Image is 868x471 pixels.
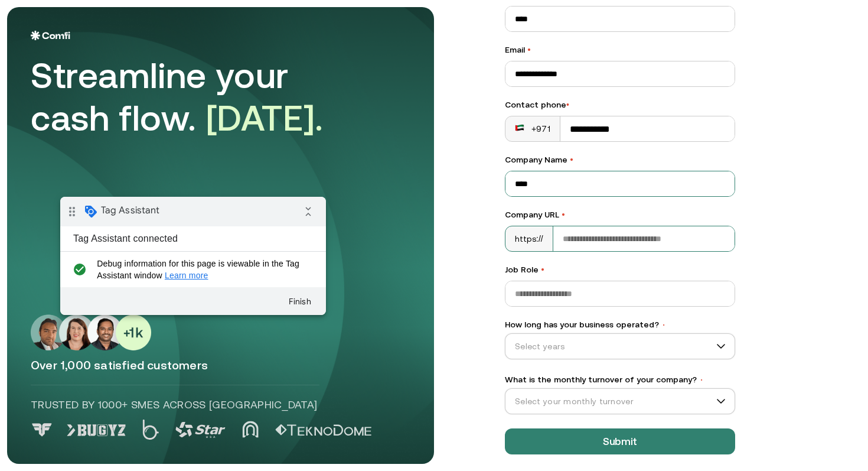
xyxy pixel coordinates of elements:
span: Debug information for this page is viewable in the Tag Assistant window [37,61,246,85]
label: Company URL [505,209,735,221]
label: Company Name [505,154,735,166]
span: • [699,376,704,384]
span: Tag Assistant [41,8,99,20]
div: Contact phone [505,99,735,111]
p: Over 1,000 satisfied customers [31,358,410,373]
img: Logo 0 [31,423,53,437]
span: • [562,210,565,219]
i: check_circle [9,61,29,85]
div: +971 [515,123,550,135]
img: Logo 2 [142,420,159,440]
img: Logo 5 [275,424,371,436]
div: Streamline your cash flow. [31,54,361,139]
label: Email [505,44,735,56]
span: • [661,321,666,329]
p: Trusted by 1000+ SMEs across [GEOGRAPHIC_DATA] [31,397,319,412]
a: Learn more [105,74,148,83]
div: https:// [505,226,553,251]
img: Logo 4 [242,421,259,438]
span: • [566,100,569,109]
span: [DATE]. [206,98,324,138]
label: What is the monthly turnover of your company? [505,373,735,386]
i: Collapse debug badge [236,3,260,27]
img: Logo 1 [67,424,126,436]
img: Logo [31,31,70,40]
span: • [570,155,573,164]
label: How long has your business operated? [505,319,735,331]
span: • [527,45,531,54]
img: Logo 3 [175,422,226,438]
label: Job Role [505,264,735,276]
button: Finish [218,94,261,115]
span: • [541,265,544,274]
button: Submit [505,428,735,454]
